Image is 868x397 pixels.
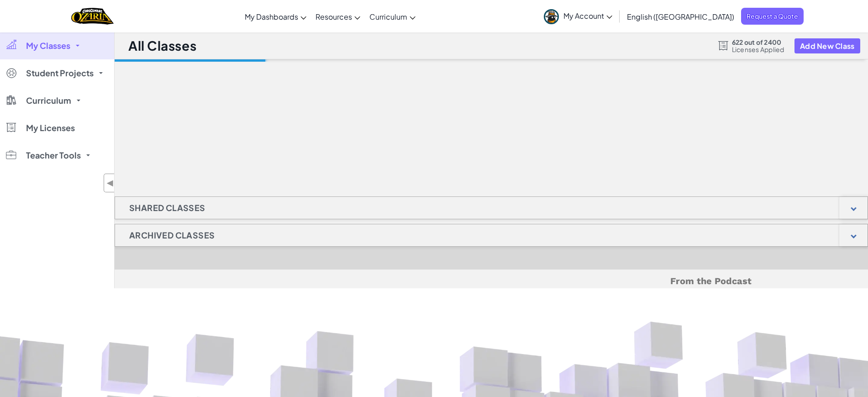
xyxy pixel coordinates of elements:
[544,9,559,24] img: avatar
[741,8,804,25] a: Request a Quote
[627,12,734,21] span: English ([GEOGRAPHIC_DATA])
[106,176,114,190] span: ◀
[311,4,365,29] a: Resources
[26,124,75,132] span: My Licenses
[316,12,352,21] span: Resources
[26,42,70,50] span: My Classes
[732,38,784,46] span: 622 out of 2400
[128,37,196,54] h1: All Classes
[365,4,420,29] a: Curriculum
[115,224,229,247] h1: Archived Classes
[539,2,617,31] a: My Account
[71,7,114,26] a: Ozaria by CodeCombat logo
[240,4,311,29] a: My Dashboards
[563,11,612,21] span: My Account
[26,96,71,105] span: Curriculum
[622,4,739,29] a: English ([GEOGRAPHIC_DATA])
[26,69,94,77] span: Student Projects
[26,151,81,159] span: Teacher Tools
[369,12,407,21] span: Curriculum
[794,38,860,53] button: Add New Class
[231,274,752,288] h5: From the Podcast
[115,196,220,219] h1: Shared Classes
[732,46,784,53] span: Licenses Applied
[245,12,298,21] span: My Dashboards
[71,7,114,26] img: Home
